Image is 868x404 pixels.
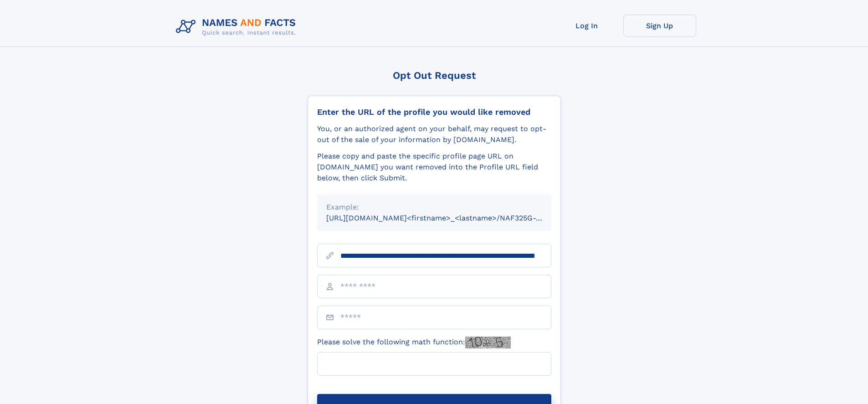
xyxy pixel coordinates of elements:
[550,15,623,37] a: Log In
[317,337,511,348] label: Please solve the following math function:
[317,123,551,145] div: You, or an authorized agent on your behalf, may request to opt-out of the sale of your informatio...
[172,15,303,39] img: Logo Names and Facts
[317,107,551,117] div: Enter the URL of the profile you would like removed
[326,214,569,222] small: [URL][DOMAIN_NAME]<firstname>_<lastname>/NAF325G-xxxxxxxx
[317,151,551,184] div: Please copy and paste the specific profile page URL on [DOMAIN_NAME] you want removed into the Pr...
[308,70,561,81] div: Opt Out Request
[623,15,696,37] a: Sign Up
[326,202,542,213] div: Example:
